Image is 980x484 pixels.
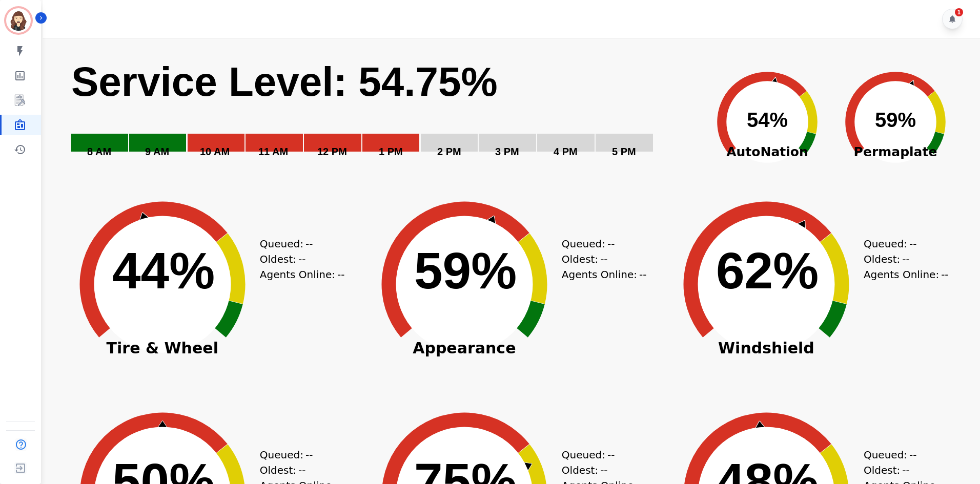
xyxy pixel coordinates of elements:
[864,267,951,282] div: Agents Online:
[495,146,519,157] text: 3 PM
[955,8,963,16] div: 1
[607,236,615,251] span: --
[600,251,607,267] span: --
[337,267,344,282] span: --
[200,146,230,157] text: 10 AM
[562,267,649,282] div: Agents Online:
[260,236,337,251] div: Queued:
[562,447,639,462] div: Queued:
[600,462,607,478] span: --
[607,447,615,462] span: --
[864,462,941,478] div: Oldest:
[612,146,636,157] text: 5 PM
[562,236,639,251] div: Queued:
[437,146,461,157] text: 2 PM
[831,142,959,162] span: Permaplate
[902,462,909,478] span: --
[6,8,31,33] img: Bordered avatar
[864,447,941,462] div: Queued:
[414,242,517,299] text: 59%
[747,109,788,131] text: 54%
[87,146,111,157] text: 8 AM
[145,146,169,157] text: 9 AM
[864,236,941,251] div: Queued:
[362,343,567,353] span: Appearance
[305,447,313,462] span: --
[260,251,337,267] div: Oldest:
[298,462,305,478] span: --
[562,462,639,478] div: Oldest:
[71,59,498,104] text: Service Level: 54.75%
[60,343,265,353] span: Tire & Wheel
[875,109,916,131] text: 59%
[317,146,347,157] text: 12 PM
[639,267,646,282] span: --
[703,142,831,162] span: AutoNation
[258,146,288,157] text: 11 AM
[112,242,215,299] text: 44%
[864,251,941,267] div: Oldest:
[664,343,869,353] span: Windshield
[305,236,313,251] span: --
[909,236,916,251] span: --
[902,251,909,267] span: --
[554,146,578,157] text: 4 PM
[298,251,305,267] span: --
[70,57,701,172] svg: Service Level: 0%
[379,146,403,157] text: 1 PM
[562,251,639,267] div: Oldest:
[941,267,948,282] span: --
[260,447,337,462] div: Queued:
[260,267,347,282] div: Agents Online:
[909,447,916,462] span: --
[260,462,337,478] div: Oldest:
[716,242,819,299] text: 62%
